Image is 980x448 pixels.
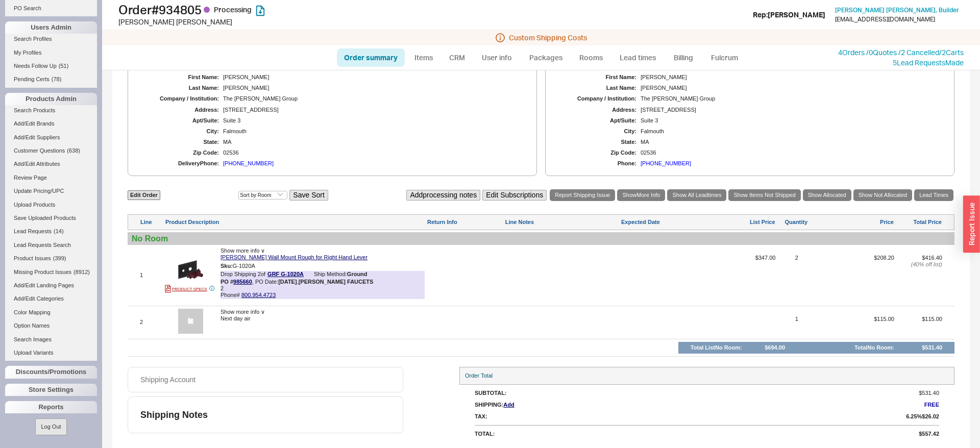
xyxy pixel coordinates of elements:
span: Needs Follow Up [14,63,57,69]
a: Show Not Allocated [853,189,912,201]
div: Shipping Notes [140,409,399,420]
a: Add/Edit Attributes [5,159,97,169]
span: $347.00 [718,255,775,303]
div: [STREET_ADDRESS] [641,107,940,113]
div: Store Settings [5,384,97,396]
a: Edit Order [128,190,160,200]
div: Discounts/Promotions [5,366,97,378]
button: Log Out [35,418,66,435]
div: Total List No Room : [691,344,742,351]
span: $531.40 [919,390,939,396]
button: Save Sort [289,190,328,201]
div: Shipping: [475,402,503,408]
a: [PERSON_NAME] Wall Mount Rough for Right Hand Lever [220,254,367,261]
div: [PERSON_NAME] [641,85,940,91]
div: 1 [140,272,163,279]
b: [DATE] [278,279,297,285]
div: [PERSON_NAME] [641,74,940,81]
span: ( 14 ) [54,228,64,234]
div: Shipping Account [140,376,195,384]
div: [EMAIL_ADDRESS][DOMAIN_NAME] [835,16,935,23]
a: Rooms [572,48,610,67]
a: Search Products [5,105,97,116]
a: Search Images [5,334,97,345]
span: FREE [924,402,939,408]
img: G-1020A_800x512_d4zqro [178,257,203,282]
a: Upload Variants [5,347,97,358]
span: Show more info ∨ [220,309,265,315]
div: MA [223,139,522,145]
div: SubTotal: [475,390,893,396]
span: ( 8912 ) [73,269,90,275]
div: Suite 3 [641,117,940,124]
a: User info [474,48,520,67]
span: [PERSON_NAME] [PERSON_NAME] , Builder [835,6,959,14]
a: GRF G-1020A [267,271,304,279]
div: Phone: [560,160,636,167]
span: Custom Shipping Costs [509,34,587,42]
b: PO # [220,279,252,285]
span: G-1020A [233,262,255,268]
div: [PERSON_NAME] [223,85,522,91]
button: Edit Subscriptions [482,190,547,201]
div: Line Notes [505,219,619,226]
div: Line [140,219,163,226]
div: 1 [795,316,798,336]
a: Add/Edit Brands [5,118,97,129]
div: Total No Room : [854,344,894,351]
a: Color Mapping [5,307,97,318]
div: 2 [795,255,798,303]
div: Total Price [896,219,942,226]
div: Rep: [PERSON_NAME] [753,10,825,20]
div: Reports [5,401,97,413]
div: First Name: [142,74,219,81]
a: Lead Requests Search [5,240,97,251]
div: 2 [140,319,163,326]
span: Add [503,402,514,408]
a: Fulcrum [703,48,745,67]
div: , PO Date: , [220,279,373,285]
div: Falmouth [223,128,522,135]
span: Missing Product Issues [14,269,71,275]
div: MA [641,139,940,145]
img: no_photo [178,309,203,334]
a: 4Orders /0Quotes /2 Cancelled [838,48,939,57]
a: Customer Questions(638) [5,145,97,156]
div: No Room [132,234,950,243]
span: ( 638 ) [67,147,80,154]
span: $26.02 [922,413,939,420]
div: Drop Shipping 2 of Ship Method: [220,271,425,285]
a: Review Page [5,172,97,183]
div: Product Description [165,219,425,226]
a: PRODUCT SPECS [165,285,207,293]
div: Falmouth [641,128,940,135]
a: Add/Edit Suppliers [5,132,97,143]
div: 6.25 % [906,413,922,420]
div: City: [142,128,219,135]
div: Phone# [220,285,425,298]
div: State: [142,139,219,145]
div: Order Total [459,367,954,385]
div: City: [560,128,636,135]
a: Items [407,48,440,67]
a: Add/Edit Categories [5,293,97,304]
span: ( 51 ) [59,63,69,69]
div: [PERSON_NAME] [PERSON_NAME] [118,17,493,27]
a: Packages [522,48,570,67]
a: Order summary [337,48,405,67]
a: Report Shipping Issue [550,189,615,201]
div: 02536 [223,150,522,156]
div: State: [560,139,636,145]
div: Products Admin [5,93,97,105]
a: Show Items Not Shipped [728,189,800,201]
div: [PERSON_NAME] [223,74,522,81]
span: $115.00 [922,316,942,322]
a: Save Uploaded Products [5,213,97,223]
a: Missing Product Issues(8912) [5,267,97,278]
span: Pending Certs [14,76,50,82]
div: Apt/Suite: [142,117,219,124]
span: $416.40 [922,255,942,261]
a: Needs Follow Up(51) [5,61,97,71]
div: Users Admin [5,21,97,34]
div: 02536 [641,150,940,156]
